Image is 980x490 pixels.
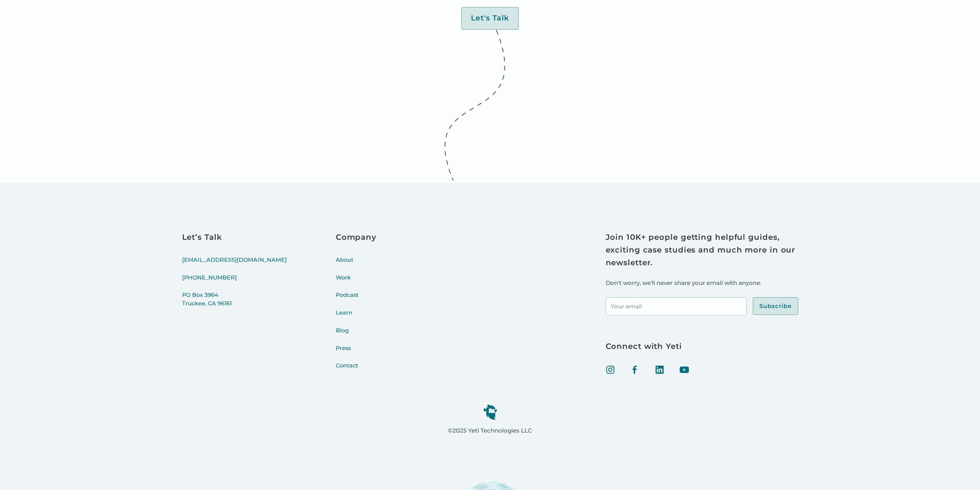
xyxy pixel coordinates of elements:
a: Work [336,274,377,291]
a: Learn [336,309,377,327]
a: Podcast [336,291,377,309]
img: linked in icon [655,365,664,374]
p: Don't worry, we'll never share your email with anyone. [606,278,798,288]
div: Let's Talk [471,13,509,23]
form: Footer Newsletter Signup [606,297,798,315]
h3: Connect with Yeti [606,340,798,353]
a: Press [336,344,377,362]
input: Subscribe [753,297,798,315]
img: yeti logo icon [483,404,497,420]
img: facebook icon [630,365,640,374]
a: Let's Talk [461,7,519,30]
a: PO Box 3964Truckee, CA 96161 [182,291,287,317]
h3: Let’s Talk [182,231,287,244]
h3: Company [336,231,377,244]
a: Contact [336,362,377,379]
input: Your email [606,297,747,315]
img: Instagram icon [606,365,615,374]
img: Youtube icon [680,365,689,374]
a: About [336,256,377,274]
p: ©2025 Yeti Technologies LLC [448,426,532,436]
a: [EMAIL_ADDRESS][DOMAIN_NAME] [182,256,287,274]
a: [PHONE_NUMBER] [182,274,287,291]
a: Blog [336,327,377,344]
h3: Join 10K+ people getting helpful guides, exciting case studies and much more in our newsletter. [606,231,798,269]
